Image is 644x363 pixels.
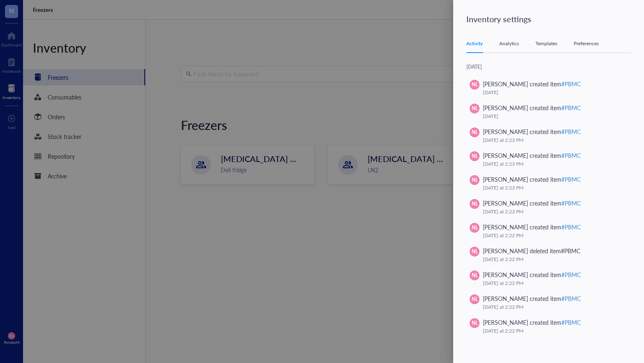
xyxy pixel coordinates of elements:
[472,296,478,303] span: NL
[483,79,581,88] div: [PERSON_NAME] created item
[466,219,631,243] a: NL[PERSON_NAME] created item#PBMC[DATE] at 2:22 PM
[499,39,519,48] div: Analytics
[561,127,581,136] div: #PBMC
[561,318,581,326] div: #PBMC
[561,175,581,183] div: #PBMC
[483,136,621,144] div: [DATE] at 2:23 PM
[483,246,580,255] div: [PERSON_NAME] deleted item
[561,151,581,160] div: #PBMC
[561,294,581,303] div: #PBMC
[472,272,478,279] span: NL
[483,270,581,279] div: [PERSON_NAME] created item
[483,127,581,136] div: [PERSON_NAME] created item
[472,319,478,327] span: NL
[472,129,478,136] span: NL
[483,103,581,112] div: [PERSON_NAME] created item
[535,39,557,48] div: Templates
[472,81,478,88] span: NL
[483,294,581,303] div: [PERSON_NAME] created item
[466,291,631,314] a: NL[PERSON_NAME] created item#PBMC[DATE] at 2:22 PM
[561,199,581,207] div: #PBMC
[472,248,478,255] span: NL
[483,160,621,168] div: [DATE] at 2:23 PM
[472,176,478,184] span: NL
[466,76,631,100] a: NL[PERSON_NAME] created item#PBMC[DATE]
[561,223,581,231] div: #PBMC
[472,224,478,231] span: NL
[466,13,634,25] div: Inventory settings
[483,175,581,184] div: [PERSON_NAME] created item
[483,151,581,160] div: [PERSON_NAME] created item
[483,208,621,216] div: [DATE] at 2:23 PM
[483,88,621,97] div: [DATE]
[466,63,631,71] div: [DATE]
[483,184,621,192] div: [DATE] at 2:23 PM
[483,199,581,208] div: [PERSON_NAME] created item
[466,100,631,124] a: NL[PERSON_NAME] created item#PBMC[DATE]
[483,303,621,311] div: [DATE] at 2:22 PM
[483,255,621,264] div: [DATE] at 2:22 PM
[574,39,599,48] div: Preferences
[483,112,621,120] div: [DATE]
[466,124,631,148] a: NL[PERSON_NAME] created item#PBMC[DATE] at 2:23 PM
[472,153,478,160] span: NL
[561,104,581,112] div: #PBMC
[472,200,478,208] span: NL
[561,247,580,255] div: #PBMC
[561,271,581,279] div: #PBMC
[483,222,581,231] div: [PERSON_NAME] created item
[466,148,631,171] a: NL[PERSON_NAME] created item#PBMC[DATE] at 2:23 PM
[466,314,631,338] a: NL[PERSON_NAME] created item#PBMC[DATE] at 2:22 PM
[483,327,621,335] div: [DATE] at 2:22 PM
[466,39,483,48] div: Activity
[466,171,631,195] a: NL[PERSON_NAME] created item#PBMC[DATE] at 2:23 PM
[483,318,581,327] div: [PERSON_NAME] created item
[466,267,631,291] a: NL[PERSON_NAME] created item#PBMC[DATE] at 2:22 PM
[483,231,621,240] div: [DATE] at 2:22 PM
[483,279,621,287] div: [DATE] at 2:22 PM
[466,195,631,219] a: NL[PERSON_NAME] created item#PBMC[DATE] at 2:23 PM
[561,80,581,88] div: #PBMC
[472,105,478,112] span: NL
